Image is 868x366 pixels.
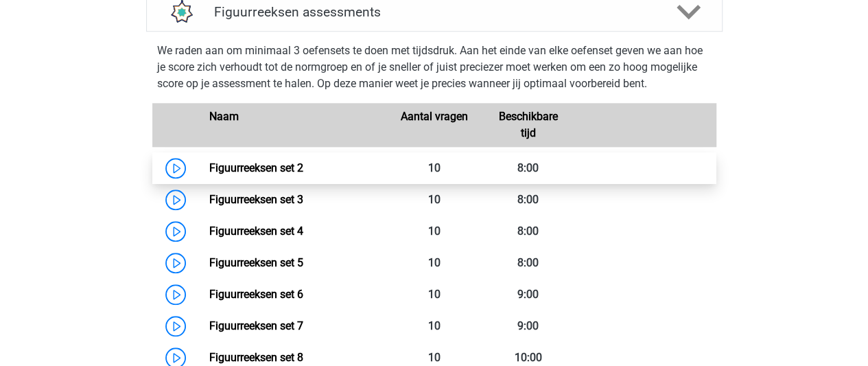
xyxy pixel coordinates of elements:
[209,351,303,364] a: Figuurreeksen set 8
[481,108,575,141] div: Beschikbare tijd
[209,319,303,332] a: Figuurreeksen set 7
[209,225,303,238] a: Figuurreeksen set 4
[209,256,303,269] a: Figuurreeksen set 5
[199,108,387,141] div: Naam
[209,288,303,301] a: Figuurreeksen set 6
[214,4,655,20] h4: Figuurreeksen assessments
[209,161,303,174] a: Figuurreeksen set 2
[209,193,303,206] a: Figuurreeksen set 3
[387,108,481,141] div: Aantal vragen
[157,43,712,92] p: We raden aan om minimaal 3 oefensets te doen met tijdsdruk. Aan het einde van elke oefenset geven...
